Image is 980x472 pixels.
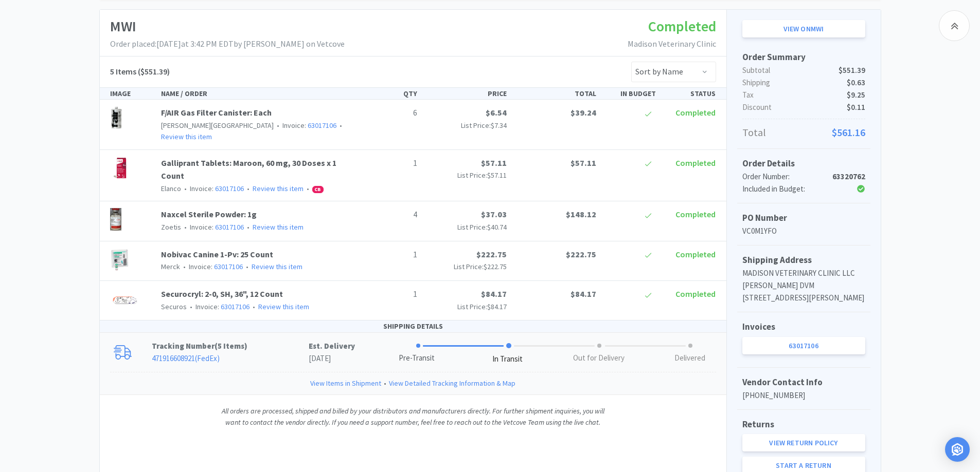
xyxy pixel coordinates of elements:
[309,340,355,352] p: Est. Delivery
[183,222,188,232] span: •
[157,88,362,99] div: NAME / ORDER
[253,184,304,193] a: Review this item
[161,289,283,299] a: Securocryl: 2-0, SH, 36", 12 Count
[491,121,507,130] span: $7.34
[573,352,625,364] div: Out for Delivery
[481,209,507,219] span: $37.03
[660,88,720,99] div: STATUS
[244,262,250,271] span: •
[181,184,244,193] span: Invoice:
[675,158,716,168] span: Completed
[152,340,309,352] p: Tracking Number ( )
[183,184,188,193] span: •
[425,221,507,233] p: List Price:
[161,302,187,311] span: Securos
[221,302,250,311] a: 63017106
[742,337,865,354] a: 63017106
[742,20,865,37] a: View onMWI
[566,209,596,219] span: $148.12
[275,121,281,130] span: •
[366,208,417,221] p: 4
[742,101,865,114] p: Discount
[274,121,336,130] span: Invoice:
[628,37,716,51] p: Madison Veterinary Clinic
[399,352,435,364] div: Pre-Transit
[742,171,824,183] div: Order Number:
[742,89,865,101] p: Tax
[742,267,865,304] p: MADISON VETERINARY CLINIC LLC [PERSON_NAME] DVM [STREET_ADDRESS][PERSON_NAME]
[566,249,596,259] span: $222.75
[742,77,865,89] p: Shipping
[181,222,244,232] span: Invoice:
[675,249,716,259] span: Completed
[742,320,865,334] h5: Invoices
[310,377,381,389] a: View Items in Shipment
[481,289,507,299] span: $84.17
[308,121,336,130] a: 63017106
[110,288,140,310] img: f38e7f43a46b4ac7880c831b3256710b_15582.png
[161,132,212,141] a: Review this item
[366,288,417,301] p: 1
[110,208,121,231] img: 5836304dda344ff79f9554abf6ce15df_237.png
[847,89,865,101] span: $9.25
[571,107,596,118] span: $39.24
[487,171,507,180] span: $57.11
[487,302,507,311] span: $84.17
[110,157,133,179] img: 0b56e5d2b95f499fb93679e2f0e02fec_207083.png
[245,184,251,193] span: •
[362,88,421,99] div: QTY
[338,121,344,130] span: •
[110,37,345,51] p: Order placed: [DATE] at 3:42 PM EDT by [PERSON_NAME] on Vetcove
[847,77,865,89] span: $0.63
[742,64,865,77] p: Subtotal
[215,184,244,193] a: 63017106
[742,434,865,451] a: View Return Policy
[742,124,865,141] p: Total
[425,261,507,272] p: List Price:
[486,107,507,118] span: $6.54
[188,302,194,311] span: •
[110,66,136,77] span: 5 Items
[251,302,257,311] span: •
[161,121,274,130] span: [PERSON_NAME][GEOGRAPHIC_DATA]
[100,320,726,332] div: SHIPPING DETAILS
[832,172,865,181] strong: 63320762
[600,88,660,99] div: IN BUDGET
[180,262,243,271] span: Invoice:
[425,169,507,181] p: List Price:
[571,158,596,168] span: $57.11
[742,253,865,267] h5: Shipping Address
[674,352,705,364] div: Delivered
[742,418,865,431] h5: Returns
[675,209,716,219] span: Completed
[161,222,181,232] span: Zoetis
[161,158,336,181] a: Galliprant Tablets: Maroon, 60 mg, 30 Doses x 1 Count
[832,124,865,141] span: $561.16
[476,249,507,259] span: $222.75
[161,184,181,193] span: Elanco
[309,352,355,365] p: [DATE]
[381,377,389,389] span: •
[839,64,865,77] span: $551.39
[742,50,865,64] h5: Order Summary
[421,88,511,99] div: PRICE
[742,389,865,402] p: [PHONE_NUMBER]
[389,377,515,389] a: View Detailed Tracking Information & Map
[182,262,187,271] span: •
[110,65,170,79] h5: ($551.39)
[218,341,244,351] span: 5 Items
[161,107,272,118] a: F/AIR Gas Filter Canister: Each
[675,289,716,299] span: Completed
[481,158,507,168] span: $57.11
[742,157,865,171] h5: Order Details
[742,183,824,195] div: Included in Budget:
[253,222,304,232] a: Review this item
[484,262,507,271] span: $222.75
[152,353,220,363] a: 471916608921(FedEx)
[110,106,123,129] img: 50a1b6cb78654c4f8c0fb445a55bcad8_10049.png
[648,17,716,35] span: Completed
[215,222,244,232] a: 63017106
[161,249,273,259] a: Nobivac Canine 1-Pv: 25 Count
[252,262,302,271] a: Review this item
[847,101,865,114] span: $0.11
